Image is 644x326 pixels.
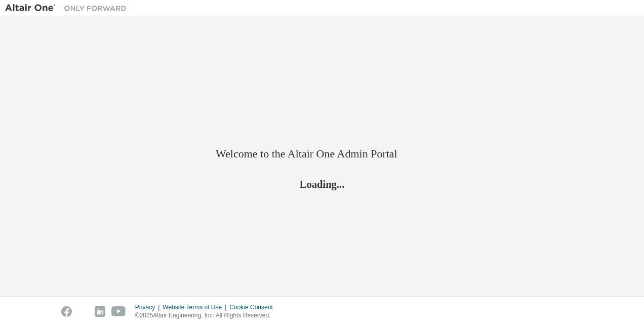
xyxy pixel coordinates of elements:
img: Altair One [5,3,132,13]
h2: Welcome to the Altair One Admin Portal [216,147,428,161]
img: linkedin.svg [95,306,105,317]
p: © 2025 Altair Engineering, Inc. All Rights Reserved. [135,311,279,320]
div: Cookie Consent [229,303,278,311]
img: facebook.svg [61,306,72,317]
div: Website Terms of Use [163,303,229,311]
h2: Loading... [216,178,428,191]
img: youtube.svg [111,306,126,317]
div: Privacy [135,303,163,311]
